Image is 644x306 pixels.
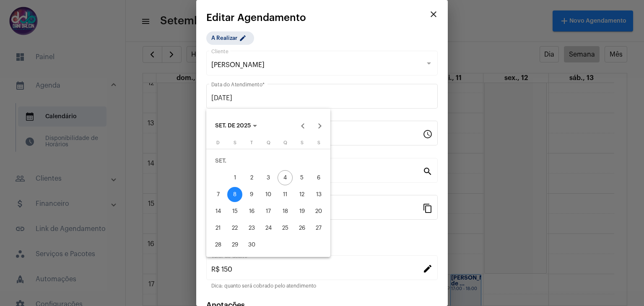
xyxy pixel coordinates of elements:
[226,220,243,236] button: 22 de setembro de 2025
[244,170,259,185] div: 2
[210,220,226,236] div: 21
[277,203,293,220] button: 18 de setembro de 2025
[210,186,226,203] button: 7 de setembro de 2025
[260,169,277,186] button: 3 de setembro de 2025
[283,140,287,145] span: Q
[310,220,327,236] button: 27 de setembro de 2025
[226,203,243,220] button: 15 de setembro de 2025
[216,140,220,145] span: D
[244,237,259,252] div: 30
[210,187,226,202] div: 7
[244,204,259,219] div: 16
[210,237,226,252] div: 28
[208,118,264,135] button: Choose month and year
[260,203,277,220] button: 17 de setembro de 2025
[243,169,260,186] button: 2 de setembro de 2025
[277,220,293,236] button: 25 de setembro de 2025
[277,186,293,203] button: 11 de setembro de 2025
[310,203,327,220] button: 20 de setembro de 2025
[243,220,260,236] button: 23 de setembro de 2025
[293,169,310,186] button: 5 de setembro de 2025
[260,186,277,203] button: 10 de setembro de 2025
[310,169,327,186] button: 6 de setembro de 2025
[278,204,293,219] div: 18
[210,204,226,219] div: 14
[250,140,253,145] span: T
[261,187,276,202] div: 10
[210,220,226,236] button: 21 de setembro de 2025
[215,123,251,129] span: SET. DE 2025
[267,140,270,145] span: Q
[311,187,326,202] div: 13
[261,170,276,185] div: 3
[243,203,260,220] button: 16 de setembro de 2025
[278,170,293,185] div: 4
[310,186,327,203] button: 13 de setembro de 2025
[317,140,320,145] span: S
[312,118,328,135] button: Next month
[294,204,309,219] div: 19
[294,170,309,185] div: 5
[293,203,310,220] button: 19 de setembro de 2025
[278,220,293,236] div: 25
[301,140,304,145] span: S
[311,204,326,219] div: 20
[227,220,242,236] div: 22
[294,187,309,202] div: 12
[311,220,326,236] div: 27
[210,153,327,169] td: SET.
[243,186,260,203] button: 9 de setembro de 2025
[226,186,243,203] button: 8 de setembro de 2025
[227,237,242,252] div: 29
[293,186,310,203] button: 12 de setembro de 2025
[244,187,259,202] div: 9
[261,204,276,219] div: 17
[243,236,260,253] button: 30 de setembro de 2025
[294,220,309,236] div: 26
[234,140,236,145] span: S
[311,170,326,185] div: 6
[295,118,312,135] button: Previous month
[227,187,242,202] div: 8
[244,220,259,236] div: 23
[210,236,226,253] button: 28 de setembro de 2025
[210,203,226,220] button: 14 de setembro de 2025
[293,220,310,236] button: 26 de setembro de 2025
[277,169,293,186] button: 4 de setembro de 2025
[260,220,277,236] button: 24 de setembro de 2025
[226,169,243,186] button: 1 de setembro de 2025
[227,204,242,219] div: 15
[278,187,293,202] div: 11
[226,236,243,253] button: 29 de setembro de 2025
[261,220,276,236] div: 24
[227,170,242,185] div: 1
